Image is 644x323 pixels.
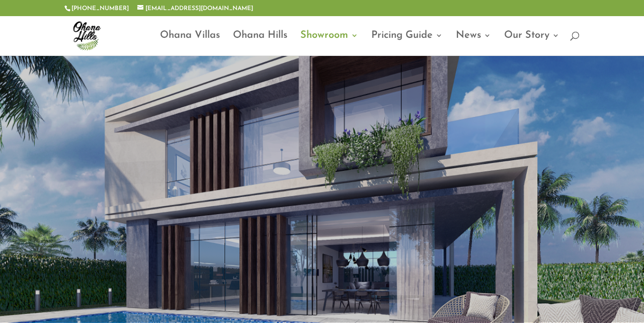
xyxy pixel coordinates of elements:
a: [EMAIL_ADDRESS][DOMAIN_NAME] [137,6,253,12]
a: News [456,32,491,55]
a: Ohana Villas [160,32,220,55]
a: Showroom [300,32,358,55]
a: [PHONE_NUMBER] [71,6,129,12]
img: ohana-hills [66,15,107,55]
a: Our Story [504,32,559,55]
a: Pricing Guide [371,32,443,55]
a: Ohana Hills [233,32,287,55]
